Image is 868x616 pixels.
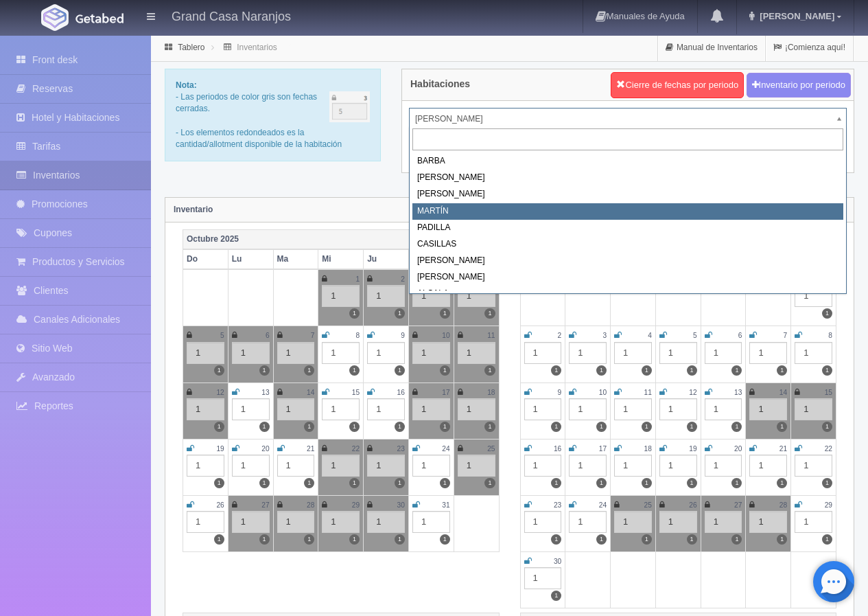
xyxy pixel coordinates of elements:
div: [PERSON_NAME] [412,269,843,286]
div: MARTÍN [412,203,843,220]
div: ALCALA [412,286,843,302]
div: BARBA [412,153,843,170]
div: CASILLAS [412,236,843,253]
div: PADILLA [412,220,843,236]
div: [PERSON_NAME] [412,253,843,269]
div: [PERSON_NAME] [412,170,843,186]
div: [PERSON_NAME] [412,186,843,203]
